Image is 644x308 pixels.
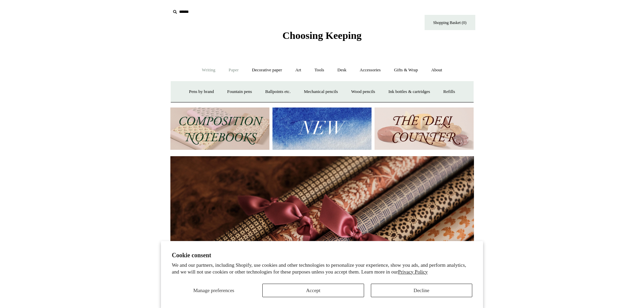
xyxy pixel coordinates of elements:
[183,83,220,101] a: Pens by brand
[398,269,428,275] a: Privacy Policy
[289,61,307,79] a: Art
[221,83,258,101] a: Fountain pens
[375,108,474,150] img: The Deli Counter
[345,83,381,101] a: Wood pencils
[425,61,448,79] a: About
[262,284,364,297] button: Accept
[246,61,288,79] a: Decorative paper
[354,61,387,79] a: Accessories
[259,83,297,101] a: Ballpoints etc.
[172,262,472,275] p: We and our partners, including Shopify, use cookies and other technologies to personalize your ex...
[298,83,344,101] a: Mechanical pencils
[170,108,269,150] img: 202302 Composition ledgers.jpg__PID:69722ee6-fa44-49dd-a067-31375e5d54ec
[282,30,361,41] span: Choosing Keeping
[222,61,245,79] a: Paper
[196,61,221,79] a: Writing
[272,108,372,150] img: New.jpg__PID:f73bdf93-380a-4a35-bcfe-7823039498e1
[308,61,330,79] a: Tools
[371,284,472,297] button: Decline
[425,15,475,30] a: Shopping Basket (0)
[437,83,461,101] a: Refills
[331,61,353,79] a: Desk
[193,288,234,293] span: Manage preferences
[172,252,472,259] h2: Cookie consent
[282,35,361,40] a: Choosing Keeping
[172,284,256,297] button: Manage preferences
[382,83,436,101] a: Ink bottles & cartridges
[388,61,424,79] a: Gifts & Wrap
